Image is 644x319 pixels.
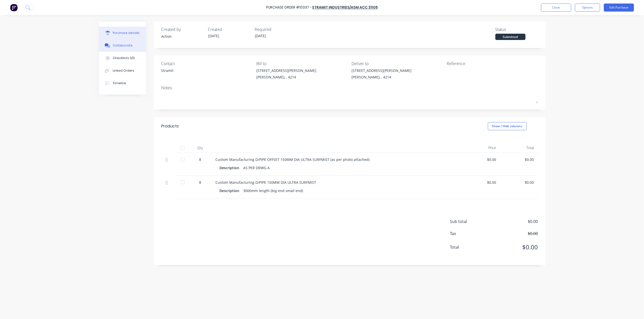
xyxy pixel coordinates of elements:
[208,26,251,32] div: Created
[99,39,146,52] button: Collaborate
[447,61,538,67] div: Reference
[575,4,600,12] button: Options
[604,4,634,12] button: Edit Purchase
[500,143,538,153] div: Total
[463,143,500,153] div: Price
[189,143,212,153] div: Qty
[113,56,135,60] div: Checklists 0/0
[10,4,18,11] img: Factory
[244,164,270,171] div: AS PER DRWG A
[488,218,538,224] span: $0.00
[161,68,174,73] div: Stramit
[495,26,538,32] div: Status
[352,74,412,80] div: [PERSON_NAME], , 4214
[450,244,488,250] span: Total
[352,61,443,67] div: Deliver to
[161,34,204,39] div: Action
[495,34,525,40] div: Submitted
[161,61,253,67] div: Contact
[99,77,146,89] button: Timeline
[220,187,244,194] div: Description
[244,187,303,194] div: 3000mm length (big end small end)
[467,157,496,162] div: $0.00
[113,81,126,85] div: Timeline
[467,180,496,185] div: $0.00
[541,4,571,12] button: Close
[113,43,133,48] div: Collaborate
[352,68,412,73] div: [STREET_ADDRESS][PERSON_NAME]
[216,157,459,162] div: Custom Manufacturing D/PIPE OFFSET 150MM DIA ULTRA SURFMIST (as per photo attached)
[450,231,488,237] span: Tax
[488,122,527,130] button: Show / Hide columns
[256,74,316,80] div: [PERSON_NAME], , 4214
[99,64,146,77] button: Linked Orders
[256,61,348,67] div: Bill to
[113,68,134,73] div: Linked Orders
[216,180,459,185] div: Custom Manufacturing D/PIPE 150MM DIA ULTRA SURFMIST
[99,27,146,39] button: Purchase details
[488,231,538,237] span: $0.00
[113,31,140,35] div: Purchase details
[220,164,244,171] div: Description
[161,123,179,129] div: Products
[99,52,146,64] button: Checklists 0/0
[193,180,208,185] div: 8
[450,218,488,224] span: Sub total
[161,26,204,32] div: Created by
[312,5,378,10] a: Stramit Industries/Asm Acc 31105
[256,68,316,73] div: [STREET_ADDRESS][PERSON_NAME]
[266,5,312,10] div: Purchase Order #10337 -
[255,26,298,32] div: Required
[161,85,538,91] div: Notes
[504,180,534,185] div: $0.00
[193,157,208,162] div: 8
[504,157,534,162] div: $0.00
[488,243,538,252] span: $0.00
